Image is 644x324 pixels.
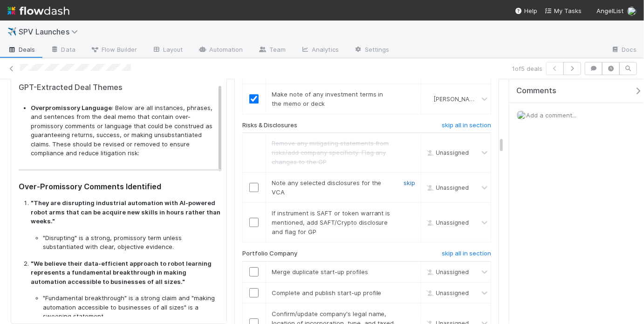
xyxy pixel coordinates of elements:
[7,28,17,35] span: ✈️
[272,179,382,196] span: Note any selected disclosures for the VCA
[272,209,391,235] span: If instrument is SAFT or token warrant is mentioned, add SAFT/Crypto disclosure and flag for GP
[272,90,384,107] span: Make note of any investment terms in the memo or deck
[346,43,397,58] a: Settings
[404,179,415,186] a: skip
[425,149,469,156] span: Unassigned
[512,64,542,73] span: 1 of 5 deals
[596,7,623,14] span: AngelList
[191,43,251,58] a: Automation
[442,122,491,129] h6: skip all in section
[627,7,637,16] img: avatar_768cd48b-9260-4103-b3ef-328172ae0546.png
[31,104,112,111] strong: Overpromissory Language
[442,122,491,133] a: skip all in section
[425,184,469,191] span: Unassigned
[516,86,556,96] span: Comments
[425,95,432,103] img: avatar_768cd48b-9260-4103-b3ef-328172ae0546.png
[43,43,83,58] a: Data
[19,182,221,191] h3: Over-Promissory Comments Identified
[545,7,582,14] span: My Tasks
[31,103,221,158] li: : Below are all instances, phrases, and sentences from the deal memo that contain over-promissory...
[293,43,346,58] a: Analytics
[43,234,221,252] li: "Disrupting" is a strong, promissory term unless substantiated with clear, objective evidence.
[19,27,82,36] span: SPV Launches
[434,95,480,102] span: [PERSON_NAME]
[515,6,537,15] div: Help
[442,250,491,261] a: skip all in section
[83,43,144,58] a: Flow Builder
[272,139,389,165] span: Remove any mitigating statements from risks/add company specificity. Flag any changes to the GP
[526,111,576,119] span: Add a comment...
[425,290,469,296] span: Unassigned
[251,43,293,58] a: Team
[43,294,221,321] li: "Fundamental breakthrough" is a strong claim and "making automation accessible to businesses of a...
[31,260,212,285] strong: "We believe their data-efficient approach to robot learning represents a fundamental breakthrough...
[272,268,368,276] span: Merge duplicate start-up profiles
[442,250,491,257] h6: skip all in section
[242,250,297,257] h6: Portfolio Company
[272,289,382,296] span: Complete and publish start-up profile
[425,269,469,276] span: Unassigned
[7,3,69,19] img: logo-inverted-e16ddd16eac7371096b0.svg
[545,6,582,15] a: My Tasks
[31,199,220,225] strong: "They are disrupting industrial automation with AI-powered robot arms that can be acquire new ski...
[19,83,221,92] h5: GPT-Extracted Deal Themes
[425,219,469,226] span: Unassigned
[603,43,644,58] a: Docs
[90,45,137,54] span: Flow Builder
[517,110,526,120] img: avatar_768cd48b-9260-4103-b3ef-328172ae0546.png
[242,122,297,129] h6: Risks & Disclosures
[144,43,191,58] a: Layout
[7,45,35,54] span: Deals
